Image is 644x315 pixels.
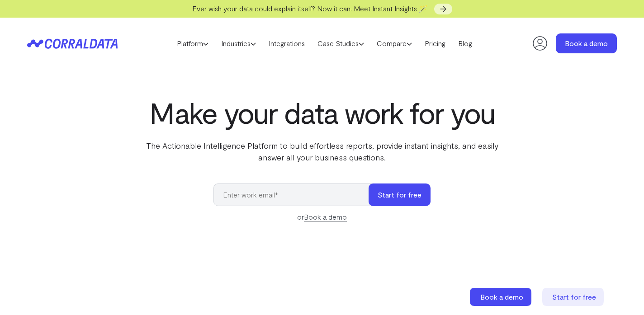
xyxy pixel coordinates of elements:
p: The Actionable Intelligence Platform to build effortless reports, provide instant insights, and e... [137,140,507,163]
div: or [213,212,431,222]
a: Blog [452,37,478,50]
a: Integrations [262,37,311,50]
button: Start for free [369,183,431,206]
h1: Make your data work for you [137,96,507,129]
a: Compare [370,37,418,50]
a: Platform [170,37,215,50]
span: Ever wish your data could explain itself? Now it can. Meet Instant Insights 🪄 [192,4,428,13]
a: Case Studies [311,37,370,50]
a: Book a demo [304,212,347,221]
input: Enter work email* [213,183,378,206]
a: Industries [215,37,262,50]
a: Pricing [418,37,452,50]
a: Book a demo [556,33,617,53]
span: Book a demo [480,292,523,301]
a: Start for free [542,288,606,306]
a: Book a demo [470,288,533,306]
span: Start for free [552,292,596,301]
